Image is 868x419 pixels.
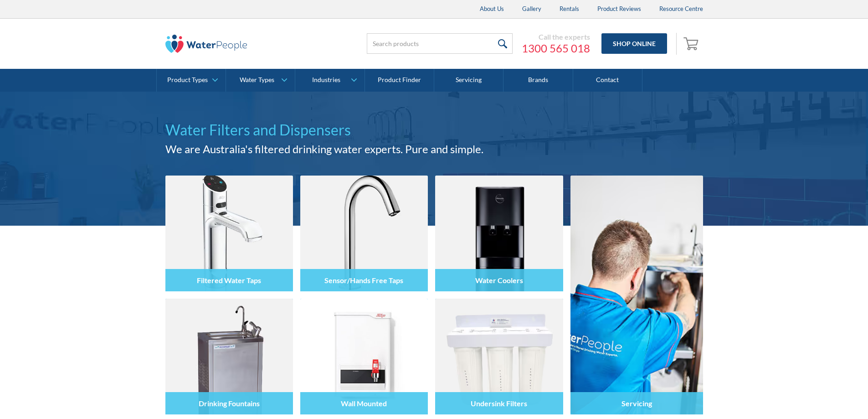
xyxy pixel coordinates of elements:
[167,76,208,84] div: Product Types
[475,276,523,285] h4: Water Coolers
[570,176,703,414] a: Servicing
[503,69,573,92] a: Brands
[435,176,563,291] img: Water Coolers
[434,69,503,92] a: Servicing
[295,69,364,92] a: Industries
[367,33,513,54] input: Search products
[365,69,434,92] a: Product Finder
[165,176,293,291] img: Filtered Water Taps
[341,399,387,408] h4: Wall Mounted
[165,299,293,414] img: Drinking Fountains
[522,41,590,55] a: 1300 565 018
[199,399,260,408] h4: Drinking Fountains
[683,36,701,51] img: shopping cart
[157,69,226,92] a: Product Types
[435,299,563,414] img: Undersink Filters
[300,299,428,414] img: Wall Mounted
[197,276,261,285] h4: Filtered Water Taps
[300,176,428,291] img: Sensor/Hands Free Taps
[471,399,527,408] h4: Undersink Filters
[165,35,247,53] img: The Water People
[681,33,703,55] a: Open empty cart
[226,69,295,92] a: Water Types
[312,76,340,84] div: Industries
[522,32,590,41] div: Call the experts
[324,276,403,285] h4: Sensor/Hands Free Taps
[601,33,667,54] a: Shop Online
[240,76,274,84] div: Water Types
[573,69,642,92] a: Contact
[621,399,652,408] h4: Servicing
